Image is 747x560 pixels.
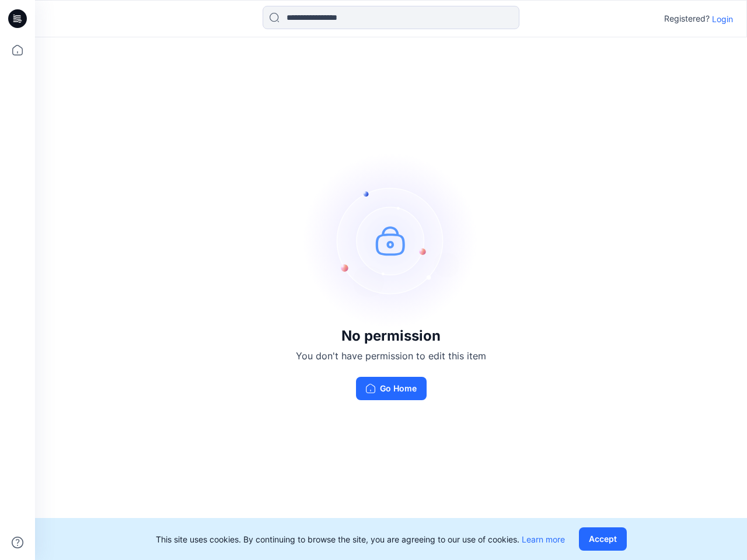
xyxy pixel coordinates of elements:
[579,527,627,551] button: Accept
[156,533,565,545] p: This site uses cookies. By continuing to browse the site, you are agreeing to our use of cookies.
[296,349,486,363] p: You don't have permission to edit this item
[303,153,479,328] img: no-perm.svg
[356,377,427,400] button: Go Home
[522,534,565,544] a: Learn more
[664,12,710,26] p: Registered?
[296,328,486,344] h3: No permission
[712,13,733,25] p: Login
